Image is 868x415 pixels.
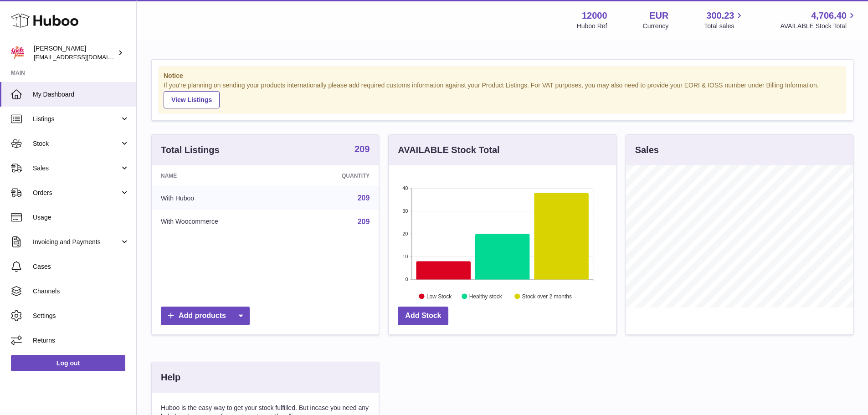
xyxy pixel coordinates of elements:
[164,91,220,108] a: View Listings
[33,115,120,123] span: Listings
[33,336,129,345] span: Returns
[164,81,841,108] div: If you're planning on sending your products internationally please add required customs informati...
[164,72,841,80] strong: Notice
[33,213,129,222] span: Usage
[161,144,220,156] h3: Total Listings
[406,277,408,282] text: 0
[161,307,250,325] a: Add products
[811,10,847,22] span: 4,706.40
[577,22,607,31] div: Huboo Ref
[358,194,370,202] a: 209
[704,10,745,31] a: 300.23 Total sales
[33,262,129,271] span: Cases
[33,312,129,320] span: Settings
[354,144,370,155] a: 209
[33,238,120,246] span: Invoicing and Payments
[33,287,129,296] span: Channels
[152,210,293,234] td: With Woocommerce
[398,144,499,156] h3: AVAILABLE Stock Total
[11,46,25,60] img: internalAdmin-12000@internal.huboo.com
[582,10,607,22] strong: 12000
[403,185,408,191] text: 40
[34,44,116,61] div: [PERSON_NAME]
[704,22,745,31] span: Total sales
[403,208,408,214] text: 30
[403,231,408,236] text: 20
[635,144,659,156] h3: Sales
[522,293,572,299] text: Stock over 2 months
[33,90,129,99] span: My Dashboard
[358,218,370,225] a: 209
[706,10,734,22] span: 300.23
[403,254,408,259] text: 10
[152,186,293,210] td: With Huboo
[643,22,669,31] div: Currency
[649,10,668,22] strong: EUR
[780,10,857,31] a: 4,706.40 AVAILABLE Stock Total
[398,307,448,325] a: Add Stock
[152,165,293,186] th: Name
[11,355,125,371] a: Log out
[293,165,379,186] th: Quantity
[426,293,452,299] text: Low Stock
[34,53,134,61] span: [EMAIL_ADDRESS][DOMAIN_NAME]
[780,22,857,31] span: AVAILABLE Stock Total
[354,144,370,154] strong: 209
[33,164,120,173] span: Sales
[469,293,503,299] text: Healthy stock
[161,371,180,384] h3: Help
[33,139,120,148] span: Stock
[33,189,120,197] span: Orders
